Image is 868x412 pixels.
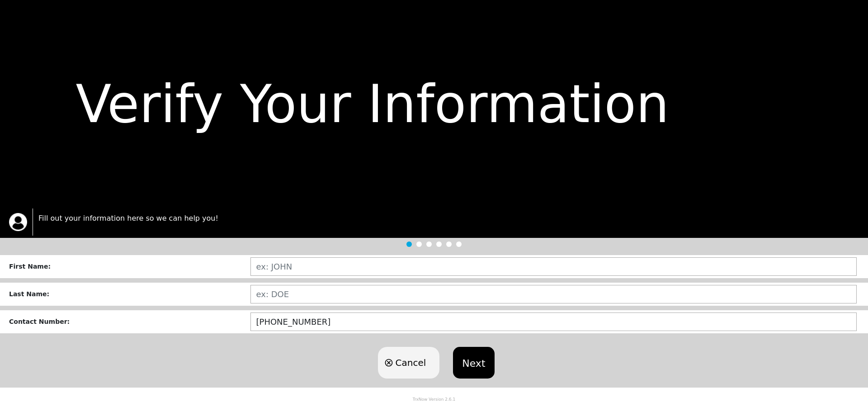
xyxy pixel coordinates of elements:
input: ex: DOE [250,285,857,303]
button: Next [453,347,494,379]
div: Verify Your Information [17,65,850,143]
div: First Name : [9,262,250,271]
img: trx now logo [9,213,27,231]
span: Cancel [395,356,426,369]
input: (123) 456-7890 [250,313,857,331]
div: Last Name : [9,289,250,299]
button: Cancel [378,347,439,379]
p: Fill out your information here so we can help you! [38,213,859,224]
input: ex: JOHN [250,257,857,276]
div: Contact Number : [9,317,250,327]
